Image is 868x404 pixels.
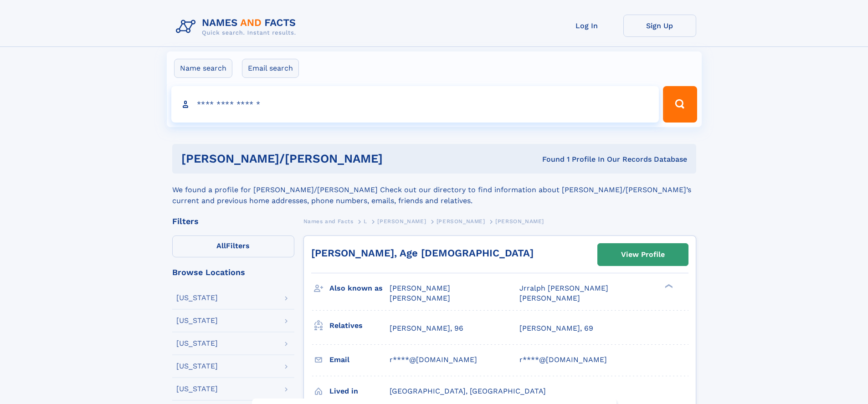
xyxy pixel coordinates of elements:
[377,215,426,227] a: [PERSON_NAME]
[623,15,696,37] a: Sign Up
[176,317,218,324] div: [US_STATE]
[303,215,354,227] a: Names and Facts
[377,218,426,225] span: [PERSON_NAME]
[172,217,294,225] div: Filters
[364,218,367,225] span: L
[176,363,218,370] div: [US_STATE]
[390,284,450,292] span: [PERSON_NAME]
[242,59,299,78] label: Email search
[171,86,659,123] input: search input
[174,59,232,78] label: Name search
[462,154,687,164] div: Found 1 Profile In Our Records Database
[390,294,450,302] span: [PERSON_NAME]
[550,15,623,37] a: Log In
[172,235,294,257] label: Filters
[329,318,390,333] h3: Relatives
[181,153,462,164] h1: [PERSON_NAME]/[PERSON_NAME]
[390,323,463,333] a: [PERSON_NAME], 96
[176,294,218,302] div: [US_STATE]
[663,283,673,289] div: ❯
[519,294,580,302] span: [PERSON_NAME]
[519,284,608,292] span: Jrralph [PERSON_NAME]
[390,387,546,395] span: [GEOGRAPHIC_DATA], [GEOGRAPHIC_DATA]
[495,218,544,225] span: [PERSON_NAME]
[172,15,303,39] img: Logo Names and Facts
[172,174,696,206] div: We found a profile for [PERSON_NAME]/[PERSON_NAME] Check out our directory to find information ab...
[329,384,390,399] h3: Lived in
[437,215,485,227] a: [PERSON_NAME]
[329,281,390,296] h3: Also known as
[437,218,485,225] span: [PERSON_NAME]
[311,247,534,259] a: [PERSON_NAME], Age [DEMOGRAPHIC_DATA]
[172,268,294,276] div: Browse Locations
[621,244,665,265] div: View Profile
[176,385,218,393] div: [US_STATE]
[364,215,367,227] a: L
[329,352,390,368] h3: Email
[216,241,226,250] span: All
[519,323,593,333] a: [PERSON_NAME], 69
[176,340,218,347] div: [US_STATE]
[663,86,697,123] button: Search Button
[598,244,688,266] a: View Profile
